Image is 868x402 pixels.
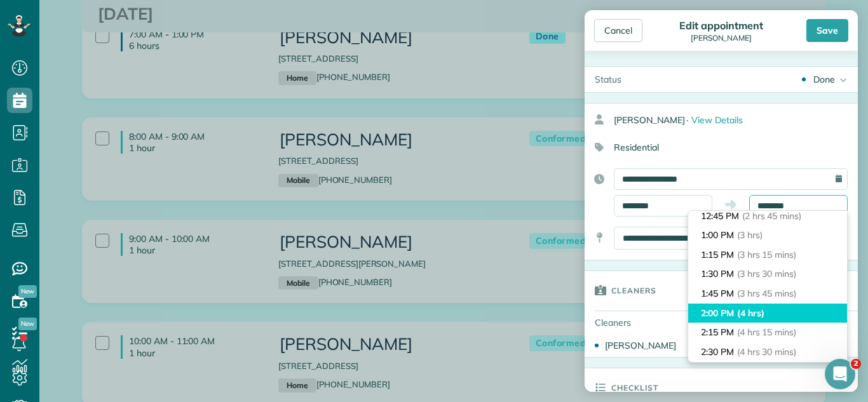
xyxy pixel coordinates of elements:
li: 2:45 PM [688,361,847,381]
span: (4 hrs) [737,307,764,319]
div: [PERSON_NAME] [605,339,703,352]
span: 2 [851,359,861,369]
li: 1:45 PM [688,284,847,304]
iframe: Intercom live chat [825,359,855,389]
li: 2:00 PM [688,304,847,323]
span: New [18,318,37,330]
li: 1:00 PM [688,225,847,245]
div: Cancel [594,19,642,42]
span: View Details [691,114,743,126]
div: [PERSON_NAME] [614,109,858,131]
li: 2:15 PM [688,323,847,342]
li: 12:45 PM [688,206,847,226]
span: (4 hrs 30 mins) [737,346,796,358]
div: Residential [585,137,848,158]
div: Status [585,67,632,92]
div: Done [813,73,835,86]
span: New [18,285,37,298]
li: 1:15 PM [688,245,847,265]
span: (2 hrs 45 mins) [742,210,801,222]
span: (3 hrs 45 mins) [737,288,796,299]
li: 1:30 PM [688,264,847,284]
div: Edit appointment [675,19,766,32]
span: (4 hrs 15 mins) [737,326,796,338]
div: Cleaners [585,311,674,334]
span: (3 hrs) [737,229,763,241]
div: [PERSON_NAME] [675,34,766,43]
span: (3 hrs 15 mins) [737,249,796,260]
span: · [686,114,688,126]
h3: Cleaners [611,271,656,309]
li: 2:30 PM [688,342,847,362]
span: (3 hrs 30 mins) [737,268,796,279]
div: Save [806,19,848,42]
